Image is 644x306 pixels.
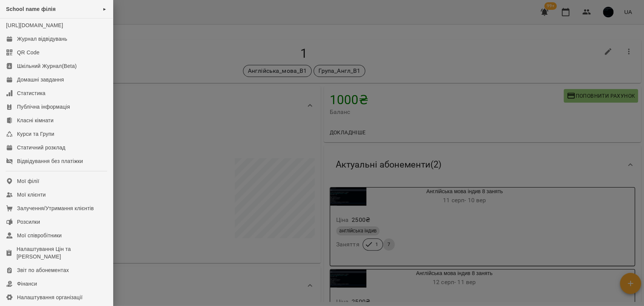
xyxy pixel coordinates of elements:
div: Фінанси [17,280,37,288]
div: Відвідування без платіжки [17,157,83,165]
div: Шкільний Журнал(Beta) [17,62,77,70]
div: Курси та Групи [17,130,54,138]
a: [URL][DOMAIN_NAME] [6,22,63,28]
div: Звіт по абонементах [17,266,69,274]
div: Домашні завдання [17,76,64,83]
div: Розсилки [17,218,40,226]
span: School name філія [6,6,56,12]
div: QR Code [17,49,40,56]
div: Статистика [17,89,46,97]
div: Публічна інформація [17,103,70,111]
div: Залучення/Утримання клієнтів [17,205,94,212]
span: ► [103,6,107,12]
div: Мої клієнти [17,191,46,198]
div: Налаштування організації [17,294,83,301]
div: Класні кімнати [17,117,54,124]
div: Статичний розклад [17,144,65,151]
div: Журнал відвідувань [17,35,67,43]
div: Мої філії [17,177,39,185]
div: Налаштування Цін та [PERSON_NAME] [17,245,107,260]
div: Мої співробітники [17,232,62,239]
